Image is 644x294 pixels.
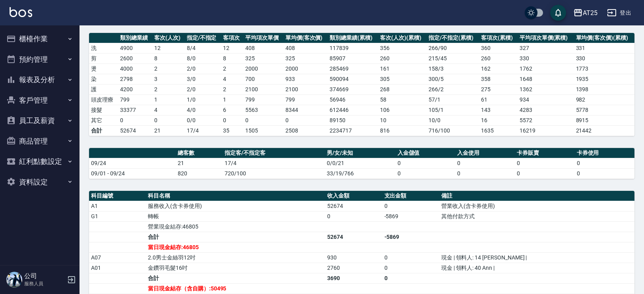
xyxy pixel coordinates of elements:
[515,158,574,168] td: 0
[146,252,325,263] td: 2.0男士金絲羽12吋
[328,63,378,74] td: 285469
[146,191,325,201] th: 科目名稱
[479,63,518,74] td: 162
[243,33,283,43] th: 平均項次單價
[518,115,574,125] td: 5572
[427,53,479,63] td: 215 / 45
[382,263,439,273] td: 0
[118,84,152,94] td: 4200
[550,5,566,21] button: save
[479,43,518,53] td: 360
[518,63,574,74] td: 1762
[574,125,634,136] td: 21442
[427,105,479,115] td: 105 / 1
[118,94,152,105] td: 799
[427,94,479,105] td: 57 / 1
[604,6,634,20] button: 登出
[479,115,518,125] td: 16
[378,63,427,74] td: 161
[146,201,325,211] td: 服務收入(含卡券使用)
[152,125,185,136] td: 21
[221,74,243,84] td: 4
[146,283,325,294] td: 當日現金結存（含自購）:50495
[518,125,574,136] td: 16219
[3,29,76,49] button: 櫃檯作業
[89,211,146,221] td: G1
[427,74,479,84] td: 300 / 5
[427,84,479,94] td: 266 / 2
[146,263,325,273] td: 金鑽羽毛髮16吋
[152,43,185,53] td: 12
[455,148,515,158] th: 入金使用
[283,115,328,125] td: 0
[118,53,152,63] td: 2600
[146,242,325,252] td: 當日現金結存:46805
[378,53,427,63] td: 260
[574,84,634,94] td: 1398
[3,131,76,152] button: 商品管理
[118,33,152,43] th: 類別總業績
[328,105,378,115] td: 612446
[283,63,328,74] td: 2000
[176,168,223,179] td: 820
[89,252,146,263] td: A07
[221,43,243,53] td: 12
[243,63,283,74] td: 2000
[89,33,634,136] table: a dense table
[243,94,283,105] td: 799
[118,125,152,136] td: 52674
[146,273,325,283] td: 合計
[325,232,382,242] td: 52674
[382,201,439,211] td: 0
[378,125,427,136] td: 816
[89,43,118,53] td: 洗
[3,110,76,131] button: 員工及薪資
[3,172,76,192] button: 資料設定
[325,263,382,273] td: 2760
[10,7,32,17] img: Logo
[185,125,221,136] td: 17/4
[325,148,395,158] th: 男/女/未知
[118,74,152,84] td: 2798
[518,84,574,94] td: 1362
[325,211,382,221] td: 0
[439,201,634,211] td: 營業收入(含卡券使用)
[583,8,597,18] div: AT25
[185,84,221,94] td: 2 / 0
[243,105,283,115] td: 5563
[283,84,328,94] td: 2100
[176,158,223,168] td: 21
[146,211,325,221] td: 轉帳
[479,125,518,136] td: 1635
[221,94,243,105] td: 1
[427,43,479,53] td: 266 / 90
[3,90,76,111] button: 客戶管理
[382,191,439,201] th: 支出金額
[89,263,146,273] td: A01
[518,94,574,105] td: 934
[427,125,479,136] td: 716/100
[427,115,479,125] td: 10 / 0
[89,168,176,179] td: 09/01 - 09/24
[378,74,427,84] td: 305
[185,63,221,74] td: 2 / 0
[479,94,518,105] td: 61
[243,43,283,53] td: 408
[427,63,479,74] td: 158 / 3
[378,115,427,125] td: 10
[89,74,118,84] td: 染
[382,211,439,221] td: -5869
[3,69,76,90] button: 報表及分析
[328,33,378,43] th: 類別總業績(累積)
[118,43,152,53] td: 4900
[283,33,328,43] th: 單均價(客次價)
[3,49,76,70] button: 預約管理
[223,168,325,179] td: 720/100
[221,84,243,94] td: 2
[518,33,574,43] th: 平均項次單價(累積)
[223,148,325,158] th: 指定客/不指定客
[439,263,634,273] td: 現金 | 領料人: 40 Ann |
[479,84,518,94] td: 275
[221,125,243,136] td: 35
[328,53,378,63] td: 85907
